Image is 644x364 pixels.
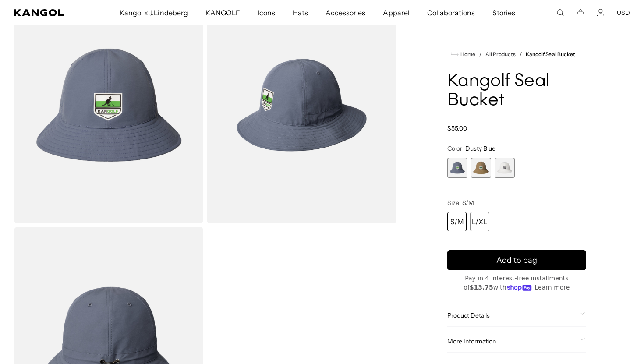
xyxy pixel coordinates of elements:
button: Cart [577,9,584,17]
button: USD [617,9,630,17]
span: Product Details [447,311,576,319]
div: 3 of 3 [495,158,515,178]
span: $55.00 [447,124,467,132]
a: Account [597,9,605,17]
summary: Search here [556,9,564,17]
label: Dusty Blue [447,158,467,178]
nav: breadcrumbs [447,49,586,60]
div: L/XL [470,212,489,231]
button: Add to bag [447,250,586,270]
li: / [516,49,522,60]
li: / [475,49,482,60]
span: Color [447,145,462,152]
label: Tan [471,158,491,178]
a: All Products [485,51,516,57]
span: Size [447,199,459,207]
a: Kangol [14,9,78,16]
a: Kangolf Seal Bucket [526,51,575,57]
a: Home [451,50,475,58]
div: 1 of 3 [447,158,467,178]
h1: Kangolf Seal Bucket [447,72,586,110]
span: More Information [447,337,576,345]
span: Dusty Blue [465,145,495,152]
div: S/M [447,212,467,231]
span: S/M [462,199,474,207]
span: Add to bag [496,254,537,266]
span: Home [459,51,475,57]
label: White [495,158,515,178]
div: 2 of 3 [471,158,491,178]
